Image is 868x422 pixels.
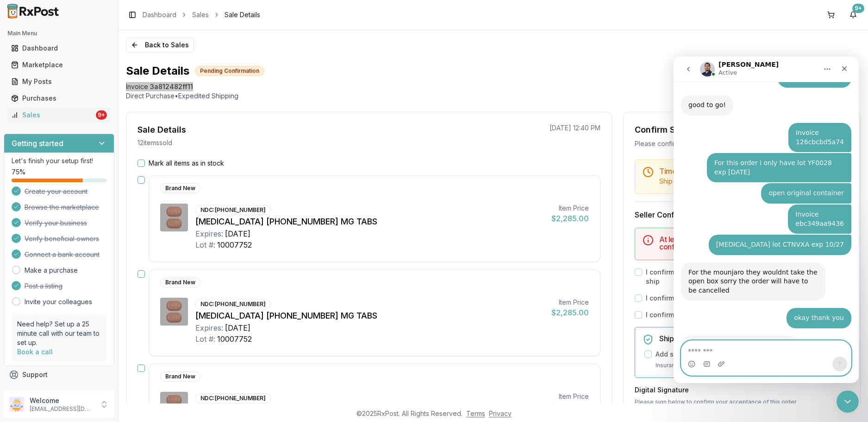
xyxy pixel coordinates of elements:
button: Feedback [4,383,114,400]
span: Ship this package by end of day [DATE] . [659,177,784,185]
a: Marketplace [7,57,111,73]
div: Please confirm you have all items in stock before proceeding [635,139,849,148]
div: Brand New [160,371,200,382]
div: 10007752 [217,239,252,250]
div: NDC: [PHONE_NUMBER] [195,299,271,309]
div: Brand New [160,277,200,288]
a: Dashboard [143,10,176,19]
label: I confirm that the 0 selected items are in stock and ready to ship [646,268,849,286]
p: Welcome [30,396,94,405]
div: Item Price [551,204,589,213]
span: Verify your business [25,218,87,228]
span: Sale Details [225,10,260,19]
a: Sales [192,10,209,19]
div: Item Price [551,298,589,307]
span: 3a812482ff11 [150,82,193,91]
p: [EMAIL_ADDRESS][DOMAIN_NAME] [30,405,94,413]
nav: breadcrumb [143,10,260,19]
p: Let's finish your setup first! [12,156,106,166]
p: 12 item s sold [137,138,172,147]
img: User avatar [9,397,24,412]
a: Back to Sales [126,38,194,52]
span: Connect a bank account [25,250,100,259]
div: Expires: [195,228,223,239]
span: Create your account [25,187,87,196]
label: I confirm that all expiration dates are correct [646,310,790,320]
div: 10007752 [217,333,252,345]
div: $2,285.00 [551,307,589,318]
a: Make a purchase [25,266,78,275]
button: Support [4,366,114,383]
div: [MEDICAL_DATA] [PHONE_NUMBER] MG TABS [195,309,544,322]
p: Please sign below to confirm your acceptance of this order [635,398,849,406]
div: 9+ [96,110,107,120]
h3: Seller Confirmation [635,209,849,220]
img: RxPost Logo [4,4,63,19]
div: My Posts [11,77,107,86]
div: Confirm Sale [635,123,687,136]
p: Insurance covers loss, damage, or theft during transit. [656,361,841,370]
div: Sales [11,110,94,120]
div: Purchases [11,94,107,103]
label: Mark all items as in stock [149,159,224,168]
button: Purchases [4,91,114,106]
p: Direct Purchase • Expedited Shipping [126,91,861,101]
img: Biktarvy 50-200-25 MG TABS [160,204,188,231]
a: Purchases [7,90,111,107]
iframe: Intercom live chat [837,390,859,413]
button: Marketplace [4,58,114,72]
div: Lot #: [195,333,215,345]
img: Biktarvy 50-200-25 MG TABS [160,298,188,326]
div: Pending Confirmation [195,66,264,76]
span: 75 % [12,167,25,177]
div: Invoice [126,82,148,91]
h3: Getting started [12,138,63,149]
a: Dashboard [7,40,111,57]
div: NDC: [PHONE_NUMBER] [195,393,271,403]
div: $2,285.00 [551,401,589,412]
button: Sales9+ [4,108,114,122]
div: [DATE] [225,322,250,333]
div: 9+ [852,4,864,13]
div: Expires: [195,322,223,333]
span: Post a listing [25,281,62,291]
h3: Digital Signature [635,385,849,395]
button: Dashboard [4,41,114,56]
h5: At least one item must be marked as in stock to confirm the sale. [659,236,841,250]
div: [MEDICAL_DATA] [PHONE_NUMBER] MG TABS [195,215,544,228]
button: 9+ [846,7,861,22]
div: Marketplace [11,60,107,70]
a: Privacy [489,409,512,417]
div: Item Price [551,392,589,401]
